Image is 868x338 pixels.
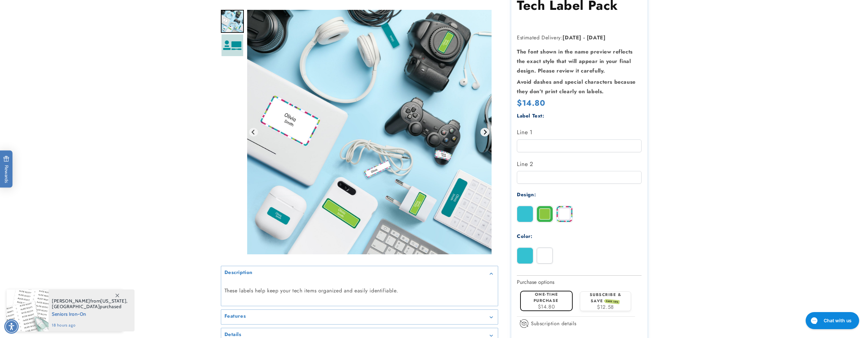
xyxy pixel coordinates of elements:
div: Go to slide 1 [221,10,244,33]
img: Border [537,206,553,222]
img: White [537,248,553,264]
img: Stripes [557,206,572,222]
strong: Avoid dashes and special characters because they don’t print clearly on labels. [517,78,636,95]
iframe: Gorgias live chat messenger [802,310,861,331]
h2: Features [224,313,246,319]
button: Next slide [480,128,489,137]
span: 18 hours ago [52,322,128,328]
p: These labels help keep your tech items organized and easily identifiable. [224,286,495,296]
strong: [DATE] [587,34,606,41]
span: Seniors Iron-On [52,309,128,318]
strong: [DATE] [562,34,582,41]
h2: Description [224,269,253,276]
button: Go to last slide [249,128,258,137]
label: Subscribe & save [590,292,622,304]
label: Line 2 [517,159,642,169]
span: $12.58 [597,303,614,311]
label: Purchase options [517,278,554,286]
img: Tech label pack [221,34,244,57]
img: Tech Label Pack - Label Land [221,10,244,33]
img: Solid [517,206,533,222]
summary: Features [221,309,498,324]
iframe: Sign Up via Text for Offers [5,285,83,305]
span: [US_STATE] [100,298,126,304]
span: $14.80 [517,97,545,109]
label: Color: [517,233,533,240]
label: Design: [517,191,536,198]
div: Go to slide 2 [221,34,244,57]
strong: - [583,34,585,41]
span: $14.80 [538,303,555,310]
summary: Description [221,266,498,281]
label: One-time purchase [534,291,559,304]
span: Rewards [3,156,10,183]
img: Teal [517,248,533,264]
span: SAVE 15% [605,299,620,304]
h2: Details [224,331,242,338]
strong: The font shown in the name preview reflects the exact style that will appear in your final design... [517,48,633,74]
label: Line 1 [517,127,642,137]
span: [GEOGRAPHIC_DATA] [52,304,100,309]
img: Tech Label Pack - Label Land [247,10,492,254]
span: Subscription details [531,320,577,327]
span: from , purchased [52,298,128,309]
div: Accessibility Menu [4,319,19,334]
label: Label Text: [517,112,544,119]
p: Estimated Delivery: [517,33,642,43]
